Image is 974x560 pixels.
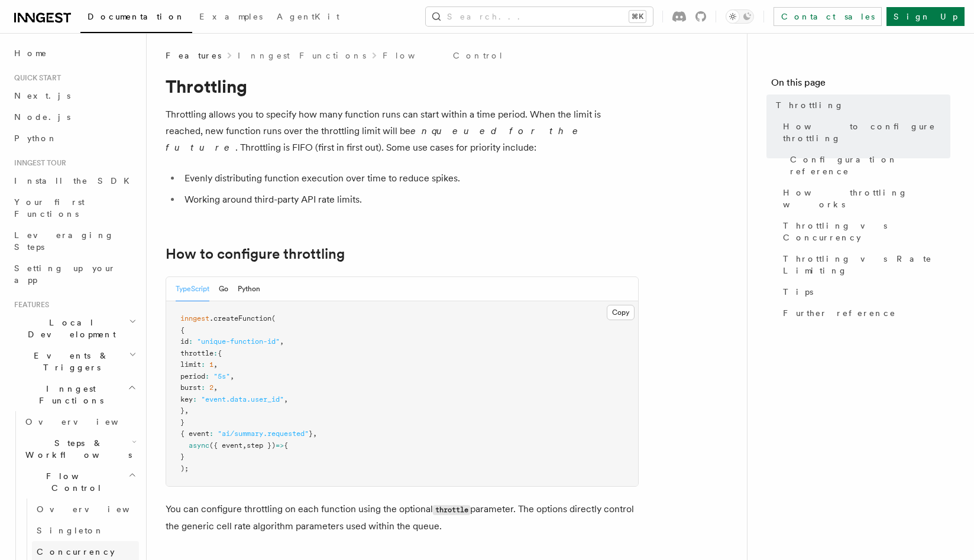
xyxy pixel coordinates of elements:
[180,360,201,369] span: limit
[230,372,234,380] span: ,
[25,417,147,426] span: Overview
[9,128,139,149] a: Python
[242,441,247,450] span: ,
[180,372,205,380] span: period
[726,9,754,24] button: Toggle dark mode
[9,383,128,406] span: Inngest Functions
[21,411,139,432] a: Overview
[21,470,128,494] span: Flow Control
[14,230,114,252] span: Leveraging Steps
[774,7,882,26] a: Contact sales
[197,337,280,346] span: "unique-function-id"
[276,441,284,450] span: =>
[9,158,66,168] span: Inngest tour
[180,337,189,346] span: id
[180,418,185,426] span: }
[9,224,139,258] a: Leveraging Steps
[9,106,139,128] a: Node.js
[270,4,347,32] a: AgentKit
[271,314,276,323] span: (
[778,281,950,302] a: Tips
[213,383,218,392] span: ,
[14,134,57,143] span: Python
[21,432,139,465] button: Steps & Workflows
[783,286,813,298] span: Tips
[9,43,139,64] a: Home
[783,253,950,276] span: Throttling vs Rate Limiting
[219,277,228,301] button: Go
[80,4,192,33] a: Documentation
[181,170,639,187] li: Evenly distributing function execution over time to reduce spikes.
[14,112,70,122] span: Node.js
[778,302,950,324] a: Further reference
[783,307,896,319] span: Further reference
[309,429,313,438] span: }
[783,220,950,243] span: Throttling vs Concurrency
[778,248,950,281] a: Throttling vs Rate Limiting
[209,429,213,438] span: :
[284,395,288,403] span: ,
[426,7,653,26] button: Search...⌘K
[181,191,639,208] li: Working around third-party API rate limits.
[776,99,844,111] span: Throttling
[14,91,70,100] span: Next.js
[9,191,139,224] a: Your first Functions
[37,504,158,514] span: Overview
[9,258,139,291] a: Setting up your app
[192,4,270,32] a: Examples
[199,12,263,21] span: Examples
[21,465,139,499] button: Flow Control
[213,360,218,369] span: ,
[771,95,950,116] a: Throttling
[32,520,139,541] a: Singleton
[238,50,366,61] a: Inngest Functions
[180,349,213,357] span: throttle
[189,337,193,346] span: :
[9,345,139,378] button: Events & Triggers
[9,378,139,411] button: Inngest Functions
[166,246,345,262] a: How to configure throttling
[778,116,950,149] a: How to configure throttling
[9,317,129,340] span: Local Development
[185,406,189,415] span: ,
[313,429,317,438] span: ,
[771,76,950,95] h4: On this page
[607,305,635,320] button: Copy
[21,437,132,461] span: Steps & Workflows
[166,106,639,156] p: Throttling allows you to specify how many function runs can start within a time period. When the ...
[189,441,209,450] span: async
[9,73,61,83] span: Quick start
[785,149,950,182] a: Configuration reference
[14,176,137,185] span: Install the SDK
[180,429,209,438] span: { event
[9,312,139,345] button: Local Development
[180,314,209,323] span: inngest
[629,11,646,22] kbd: ⌘K
[433,505,470,515] code: throttle
[9,85,139,106] a: Next.js
[886,7,965,26] a: Sign Up
[180,452,185,461] span: }
[284,441,288,450] span: {
[209,441,242,450] span: ({ event
[176,277,209,301] button: TypeScript
[280,337,284,346] span: ,
[193,395,197,403] span: :
[14,47,47,59] span: Home
[9,170,139,191] a: Install the SDK
[213,372,230,380] span: "5s"
[14,197,85,219] span: Your first Functions
[209,314,271,323] span: .createFunction
[383,50,504,61] a: Flow Control
[213,349,218,357] span: :
[209,360,213,369] span: 1
[180,406,185,415] span: }
[180,395,193,403] span: key
[238,277,260,301] button: Python
[247,441,276,450] span: step })
[88,12,185,21] span: Documentation
[166,76,639,97] h1: Throttling
[180,326,185,334] span: {
[180,464,189,473] span: );
[218,349,222,357] span: {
